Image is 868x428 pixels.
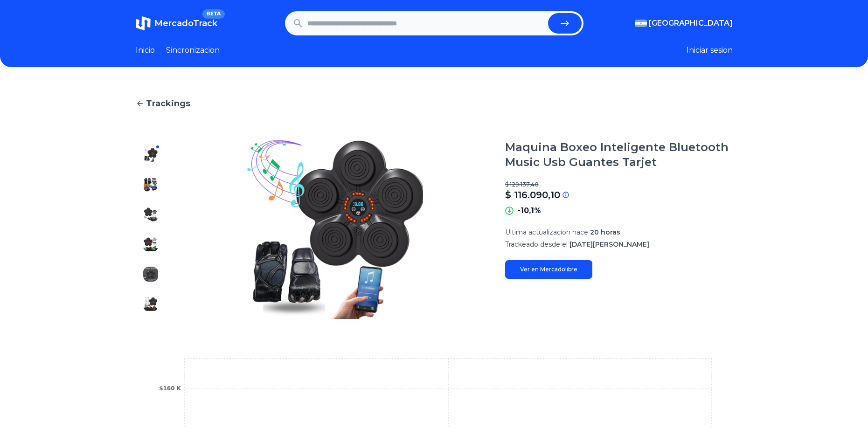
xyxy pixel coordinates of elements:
[159,385,181,392] tspan: $160 K
[505,240,568,249] span: Trackeado desde el
[505,140,733,170] h1: Maquina Boxeo Inteligente Bluetooth Music Usb Guantes Tarjet
[590,228,620,236] span: 20 horas
[517,205,541,216] p: -10,1%
[146,97,190,110] span: Trackings
[166,45,220,56] a: Sincronizacion
[569,240,649,249] span: [DATE][PERSON_NAME]
[143,237,158,252] img: Maquina Boxeo Inteligente Bluetooth Music Usb Guantes Tarjet
[154,18,217,28] span: MercadoTrack
[505,181,733,188] p: $ 129.137,40
[143,177,158,192] img: Maquina Boxeo Inteligente Bluetooth Music Usb Guantes Tarjet
[143,147,158,162] img: Maquina Boxeo Inteligente Bluetooth Music Usb Guantes Tarjet
[202,9,224,19] span: BETA
[635,18,733,29] button: [GEOGRAPHIC_DATA]
[505,260,592,279] a: Ver en Mercadolibre
[143,267,158,282] img: Maquina Boxeo Inteligente Bluetooth Music Usb Guantes Tarjet
[635,20,647,27] img: Argentina
[143,297,158,311] img: Maquina Boxeo Inteligente Bluetooth Music Usb Guantes Tarjet
[649,18,733,29] span: [GEOGRAPHIC_DATA]
[136,97,733,110] a: Trackings
[143,207,158,222] img: Maquina Boxeo Inteligente Bluetooth Music Usb Guantes Tarjet
[136,16,151,31] img: MercadoTrack
[505,188,560,201] p: $ 116.090,10
[136,16,217,31] a: MercadoTrackBETA
[136,45,155,56] a: Inicio
[687,45,733,56] button: Iniciar sesion
[505,228,588,236] span: Ultima actualizacion hace
[184,140,486,319] img: Maquina Boxeo Inteligente Bluetooth Music Usb Guantes Tarjet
